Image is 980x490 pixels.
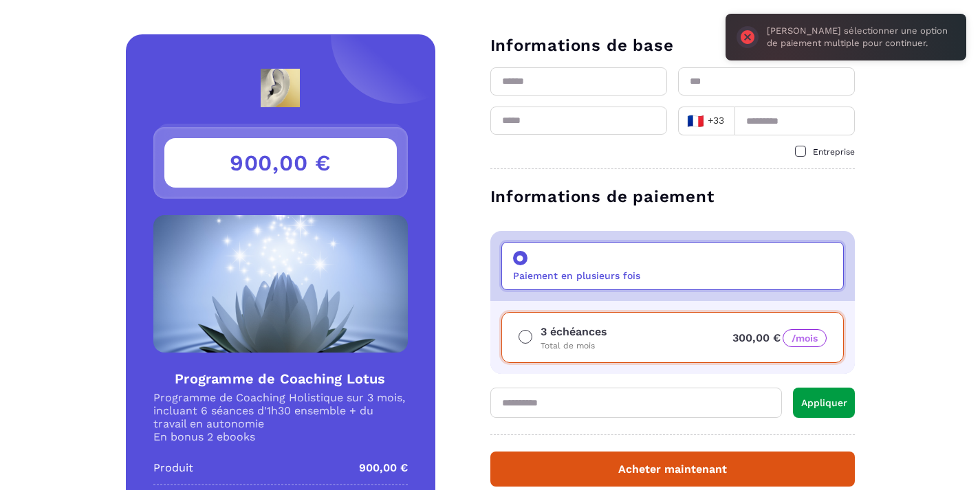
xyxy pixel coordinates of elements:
p: 900,00 € [359,460,408,476]
input: Search for option [728,111,730,131]
img: Product Image [153,215,408,353]
h4: Programme de Coaching Lotus [153,369,408,388]
p: Produit [153,460,193,476]
span: 🇫🇷 [687,111,704,131]
p: Total de mois [541,340,607,351]
span: Entreprise [813,147,855,157]
p: En bonus 2 ebooks [153,430,408,443]
p: Paiement en plusieurs fois [513,270,640,281]
p: 3 échéances [541,324,607,340]
span: 300,00 € [732,331,827,344]
span: /mois [783,329,827,347]
img: logo [224,69,337,107]
div: Search for option [678,107,734,135]
p: Programme de Coaching Holistique sur 3 mois, incluant 6 séances d'1h30 ensemble + du travail en a... [153,391,408,430]
button: Appliquer [793,388,855,418]
button: Acheter maintenant [490,452,855,487]
span: +33 [686,111,725,131]
h3: Informations de base [490,34,855,56]
h3: 900,00 € [164,138,397,188]
h3: Informations de paiement [490,186,855,208]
